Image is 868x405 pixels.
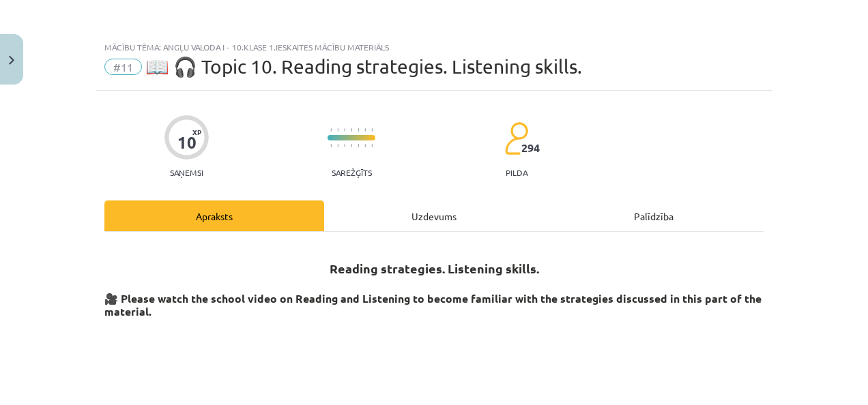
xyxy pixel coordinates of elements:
[521,142,540,154] span: 294
[337,144,338,147] img: icon-short-line-57e1e144782c952c97e751825c79c345078a6d821885a25fce030b3d8c18986b.svg
[351,144,352,147] img: icon-short-line-57e1e144782c952c97e751825c79c345078a6d821885a25fce030b3d8c18986b.svg
[358,128,359,132] img: icon-short-line-57e1e144782c952c97e751825c79c345078a6d821885a25fce030b3d8c18986b.svg
[337,128,338,132] img: icon-short-line-57e1e144782c952c97e751825c79c345078a6d821885a25fce030b3d8c18986b.svg
[324,200,544,231] div: Uzdevums
[104,291,762,319] strong: 🎥 Please watch the school video on Reading and Listening to become familiar with the strategies d...
[371,144,373,147] img: icon-short-line-57e1e144782c952c97e751825c79c345078a6d821885a25fce030b3d8c18986b.svg
[371,128,373,132] img: icon-short-line-57e1e144782c952c97e751825c79c345078a6d821885a25fce030b3d8c18986b.svg
[330,260,539,276] strong: Reading strategies. Listening skills.
[332,168,372,177] p: Sarežģīts
[544,200,764,231] div: Palīdzība
[351,128,352,132] img: icon-short-line-57e1e144782c952c97e751825c79c345078a6d821885a25fce030b3d8c18986b.svg
[330,128,332,132] img: icon-short-line-57e1e144782c952c97e751825c79c345078a6d821885a25fce030b3d8c18986b.svg
[344,144,345,147] img: icon-short-line-57e1e144782c952c97e751825c79c345078a6d821885a25fce030b3d8c18986b.svg
[9,56,14,65] img: icon-close-lesson-0947bae3869378f0d4975bcd49f059093ad1ed9edebbc8119c70593378902aed.svg
[104,42,764,52] div: Mācību tēma: Angļu valoda i - 10.klase 1.ieskaites mācību materiāls
[192,128,201,136] span: XP
[145,55,582,78] span: 📖 🎧 Topic 10. Reading strategies. Listening skills.
[177,133,197,152] div: 10
[344,128,345,132] img: icon-short-line-57e1e144782c952c97e751825c79c345078a6d821885a25fce030b3d8c18986b.svg
[506,168,527,177] p: pilda
[364,128,366,132] img: icon-short-line-57e1e144782c952c97e751825c79c345078a6d821885a25fce030b3d8c18986b.svg
[504,121,528,155] img: students-c634bb4e5e11cddfef0936a35e636f08e4e9abd3cc4e673bd6f9a4125e45ecb1.svg
[330,144,332,147] img: icon-short-line-57e1e144782c952c97e751825c79c345078a6d821885a25fce030b3d8c18986b.svg
[104,59,142,75] span: #11
[358,144,359,147] img: icon-short-line-57e1e144782c952c97e751825c79c345078a6d821885a25fce030b3d8c18986b.svg
[164,168,209,177] p: Saņemsi
[364,144,366,147] img: icon-short-line-57e1e144782c952c97e751825c79c345078a6d821885a25fce030b3d8c18986b.svg
[104,200,324,231] div: Apraksts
